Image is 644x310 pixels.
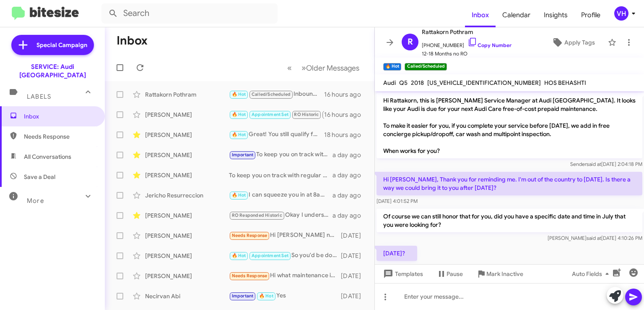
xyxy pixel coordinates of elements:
[232,233,267,238] span: Needs Response
[324,110,368,119] div: 16 hours ago
[232,253,246,258] span: 🔥 Hot
[465,3,496,27] a: Inbox
[282,59,297,76] button: Previous
[232,273,267,278] span: Needs Response
[252,92,291,97] span: Called/Scheduled
[145,191,229,200] div: Jericho Resurreccion
[399,79,408,87] span: Q5
[287,63,292,73] span: «
[232,192,246,198] span: 🔥 Hot
[422,27,512,37] span: Rattakorn Pothram
[117,34,148,47] h1: Inbox
[145,131,229,139] div: [PERSON_NAME]
[301,63,306,73] span: »
[341,231,368,240] div: [DATE]
[572,266,612,281] span: Auto Fields
[332,151,368,159] div: a day ago
[430,266,470,281] button: Pause
[252,253,288,258] span: Appointment Set
[341,272,368,280] div: [DATE]
[377,93,642,158] p: Hi Rattakorn, this is [PERSON_NAME] Service Manager at Audi [GEOGRAPHIC_DATA]. It looks like your...
[411,79,424,87] span: 2018
[408,35,413,49] span: R
[574,3,607,27] a: Profile
[332,191,368,200] div: a day ago
[548,235,642,241] span: [PERSON_NAME] [DATE] 4:10:26 PM
[229,231,341,240] div: Hi [PERSON_NAME] need some other assistance regarding my vehicle
[587,235,601,241] span: said at
[229,150,332,160] div: To keep you on track with regular maintenance service on your vehicle, we recommend from 1 year o...
[565,266,619,281] button: Auto Fields
[544,79,586,87] span: HOS BEHASHTI
[486,266,523,281] span: Mark Inactive
[232,132,246,137] span: 🔥 Hot
[496,3,537,27] a: Calendar
[232,213,282,218] span: RO Responded Historic
[145,151,229,159] div: [PERSON_NAME]
[27,197,44,205] span: More
[341,252,368,260] div: [DATE]
[145,252,229,260] div: [PERSON_NAME]
[607,6,635,21] button: VH
[377,263,417,270] span: [DATE] 4:15:38 PM
[377,172,642,195] p: Hi [PERSON_NAME], Thank you for reminding me. I'm out of the country to [DATE]. Is there a way we...
[570,161,642,167] span: Sender [DATE] 2:04:18 PM
[447,266,463,281] span: Pause
[294,112,319,117] span: RO Historic
[11,35,94,55] a: Special Campaign
[229,171,332,179] div: To keep you on track with regular maintenance service on your vehicle, we recommend from 1 year o...
[377,246,417,261] p: [DATE]?
[564,35,595,50] span: Apply Tags
[232,152,254,158] span: Important
[259,293,273,299] span: 🔥 Hot
[229,190,332,200] div: I can squeeze you in at 8am? Would you be doing your first 10k maintenance service? We are very s...
[377,209,642,232] p: Of course we can still honor that for you, did you have a specific date and time in July that you...
[145,231,229,240] div: [PERSON_NAME]
[24,173,55,181] span: Save a Deal
[587,161,601,167] span: said at
[422,37,512,50] span: [PHONE_NUMBER]
[252,112,288,117] span: Appointment Set
[324,90,368,99] div: 16 hours ago
[467,42,512,48] a: Copy Number
[306,63,359,73] span: Older Messages
[232,293,254,299] span: Important
[27,93,51,100] span: Labels
[145,292,229,300] div: Necirvan Abi
[332,211,368,220] div: a day ago
[145,272,229,280] div: [PERSON_NAME]
[542,35,604,50] button: Apply Tags
[229,271,341,281] div: Hi what maintenance is required at this time?
[427,79,541,87] span: [US_VEHICLE_IDENTIFICATION_NUMBER]
[422,50,512,58] span: 12-18 Months no RO
[375,266,430,281] button: Templates
[383,79,396,87] span: Audi
[229,110,324,119] div: Of course. Let us know if you need anything
[232,92,246,97] span: 🔥 Hot
[145,90,229,99] div: Rattakorn Pothram
[537,3,574,27] a: Insights
[296,59,364,76] button: Next
[232,112,246,117] span: 🔥 Hot
[229,210,332,220] div: Okay I understand. Feel free to reach out if I can help in the future!👍
[614,6,628,21] div: VH
[101,3,278,24] input: Search
[24,132,95,141] span: Needs Response
[377,198,418,204] span: [DATE] 4:01:52 PM
[145,211,229,220] div: [PERSON_NAME]
[145,171,229,179] div: [PERSON_NAME]
[229,89,324,99] div: Inbound Call
[470,266,530,281] button: Mark Inactive
[24,112,95,121] span: Inbox
[229,130,324,139] div: Great! You still qualify for Audi Care so the 60k service is $1,199. It's $2,005.95 otherwise.
[229,291,341,301] div: Yes
[145,110,229,119] div: [PERSON_NAME]
[24,152,71,161] span: All Conversations
[229,251,341,260] div: So you'd be doing your 30k maintenance service. It's $1,285.95 before taxes, but I just saw that ...
[341,292,368,300] div: [DATE]
[324,131,368,139] div: 18 hours ago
